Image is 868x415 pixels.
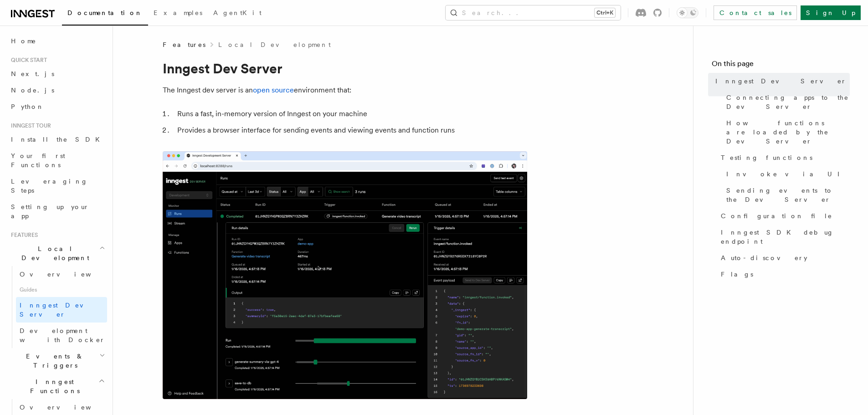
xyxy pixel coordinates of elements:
span: Home [11,36,36,46]
span: Inngest SDK debug endpoint [721,228,850,246]
a: Inngest SDK debug endpoint [717,224,850,250]
span: How functions are loaded by the Dev Server [726,118,850,146]
kbd: Ctrl+K [595,8,615,17]
span: Auto-discovery [721,253,807,262]
li: Runs a fast, in-memory version of Inngest on your machine [175,108,527,120]
a: Node.js [7,82,107,98]
a: Setting up your app [7,199,107,224]
a: How functions are loaded by the Dev Server [723,115,850,149]
span: Node.js [11,87,54,94]
span: Testing functions [721,153,812,162]
button: Inngest Functions [7,374,107,399]
a: Leveraging Steps [7,173,107,199]
button: Local Development [7,241,107,266]
span: Local Development [7,244,99,262]
button: Search...Ctrl+K [446,5,621,20]
span: Setting up your app [11,203,89,220]
span: Guides [16,282,107,297]
span: Your first Functions [11,152,65,169]
a: open source [253,86,294,94]
a: AgentKit [208,3,267,25]
button: Toggle dark mode [677,7,699,18]
span: Features [7,231,38,239]
a: Flags [717,266,850,282]
h1: Inngest Dev Server [163,60,527,77]
span: Flags [721,270,753,279]
a: Inngest Dev Server [712,73,850,89]
a: Install the SDK [7,131,107,148]
h4: On this page [712,58,850,73]
a: Auto-discovery [717,250,850,266]
a: Local Development [218,40,331,49]
a: Home [7,33,107,49]
span: Overview [20,404,113,411]
span: Quick start [7,56,47,64]
a: Python [7,98,107,115]
a: Sending events to the Dev Server [723,182,850,208]
span: Configuration file [721,211,832,220]
button: Events & Triggers [7,348,107,374]
span: Examples [154,9,202,16]
a: Invoke via UI [723,166,850,182]
span: Next.js [11,70,54,77]
a: Overview [16,266,107,282]
span: Connecting apps to the Dev Server [726,93,850,111]
span: Documentation [67,9,143,16]
span: Features [163,40,205,49]
a: Configuration file [717,208,850,224]
p: The Inngest dev server is an environment that: [163,84,527,97]
span: Inngest tour [7,122,51,129]
a: Connecting apps to the Dev Server [723,89,850,115]
span: Overview [20,271,113,278]
span: Invoke via UI [726,169,847,179]
span: Install the SDK [11,136,105,143]
a: Contact sales [714,5,797,20]
span: AgentKit [213,9,262,16]
span: Inngest Dev Server [715,77,847,86]
a: Next.js [7,66,107,82]
a: Inngest Dev Server [16,297,107,323]
li: Provides a browser interface for sending events and viewing events and function runs [175,124,527,137]
a: Examples [148,3,208,25]
span: Development with Docker [20,327,105,343]
a: Development with Docker [16,323,107,348]
span: Inngest Dev Server [20,302,98,318]
a: Documentation [62,3,148,26]
span: Python [11,103,44,110]
a: Sign Up [801,5,861,20]
span: Sending events to the Dev Server [726,186,850,204]
div: Local Development [7,266,107,348]
img: Dev Server Demo [163,151,527,399]
span: Leveraging Steps [11,178,88,194]
span: Inngest Functions [7,377,98,395]
a: Your first Functions [7,148,107,173]
a: Testing functions [717,149,850,166]
span: Events & Triggers [7,352,99,370]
